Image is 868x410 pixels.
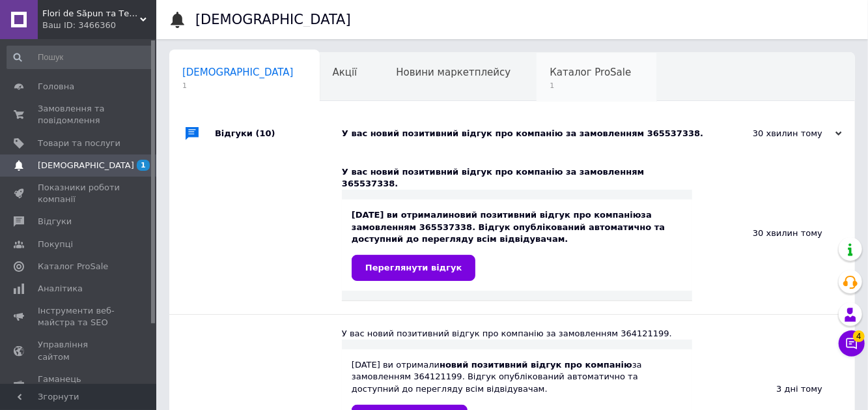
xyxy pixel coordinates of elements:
[449,210,641,220] b: новий позитивний відгук про компанію
[342,166,692,190] div: У вас новий позитивний відгук про компанію за замовленням 365537338.
[550,81,631,91] span: 1
[38,216,72,227] span: Відгуки
[38,283,83,295] span: Аналітика
[42,20,156,31] div: Ваш ID: 3466360
[137,160,150,171] span: 1
[38,305,120,329] span: Інструменти веб-майстра та SEO
[550,66,631,78] span: Каталог ProSale
[342,328,692,340] div: У вас новий позитивний відгук про компанію за замовленням 364121199.
[182,81,294,91] span: 1
[42,8,140,20] span: Flori de Săpun та ТеплоРемікс
[38,103,120,126] span: Замовлення та повідомлення
[352,255,475,281] a: Переглянути відгук
[38,138,120,149] span: Товари та послуги
[365,263,462,272] span: Переглянути відгук
[38,81,74,93] span: Головна
[38,339,120,362] span: Управління сайтом
[38,239,73,250] span: Покупці
[7,46,154,69] input: Пошук
[853,330,865,342] span: 4
[195,12,351,27] h1: [DEMOGRAPHIC_DATA]
[352,209,682,281] div: [DATE] ви отримали за замовленням 365537338. Відгук опублікований автоматично та доступний до пер...
[38,160,134,171] span: [DEMOGRAPHIC_DATA]
[215,114,342,153] div: Відгуки
[38,373,120,397] span: Гаманець компанії
[342,128,712,139] div: У вас новий позитивний відгук про компанію за замовленням 365537338.
[692,153,855,314] div: 30 хвилин тому
[440,360,632,370] b: новий позитивний відгук про компанію
[256,128,275,138] span: (10)
[182,66,294,78] span: [DEMOGRAPHIC_DATA]
[38,261,108,272] span: Каталог ProSale
[333,66,357,78] span: Акції
[38,182,120,205] span: Показники роботи компанії
[839,330,865,357] button: Чат з покупцем4
[712,128,842,139] div: 30 хвилин тому
[396,66,511,78] span: Новини маркетплейсу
